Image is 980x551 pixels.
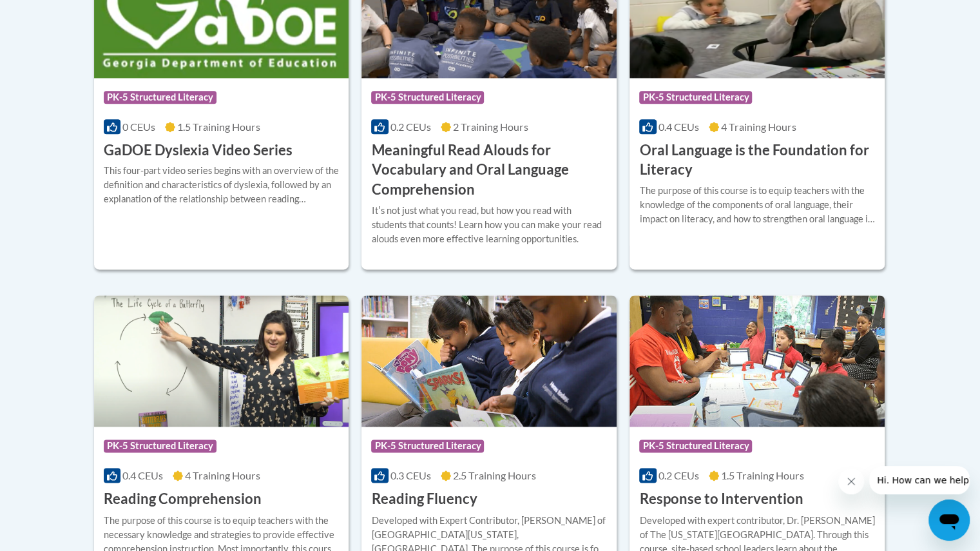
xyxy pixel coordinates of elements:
[104,91,216,104] span: PK-5 Structured Literacy
[629,295,885,427] img: Course Logo
[639,91,752,104] span: PK-5 Structured Literacy
[453,121,528,133] span: 2 Training Hours
[869,466,970,494] iframe: Message from company
[453,469,536,481] span: 2.5 Training Hours
[371,140,607,200] h3: Meaningful Read Alouds for Vocabulary and Oral Language Comprehension
[122,121,155,133] span: 0 CEUs
[639,140,875,180] h3: Oral Language is the Foundation for Literacy
[838,469,864,494] iframe: Close message
[390,469,431,481] span: 0.3 CEUs
[658,121,699,133] span: 0.4 CEUs
[371,440,484,452] span: PK-5 Structured Literacy
[721,469,804,481] span: 1.5 Training Hours
[104,140,293,160] h3: GaDOE Dyslexia Video Series
[639,489,803,509] h3: Response to Intervention
[94,295,349,427] img: Course Logo
[104,164,340,206] div: This four-part video series begins with an overview of the definition and characteristics of dysl...
[8,9,104,19] span: Hi. How can we help?
[371,91,484,104] span: PK-5 Structured Literacy
[639,184,875,226] div: The purpose of this course is to equip teachers with the knowledge of the components of oral lang...
[371,489,477,509] h3: Reading Fluency
[104,440,216,452] span: PK-5 Structured Literacy
[185,469,260,481] span: 4 Training Hours
[104,489,262,509] h3: Reading Comprehension
[122,469,163,481] span: 0.4 CEUs
[658,469,699,481] span: 0.2 CEUs
[177,121,260,133] span: 1.5 Training Hours
[928,499,970,541] iframe: Button to launch messaging window
[361,295,617,427] img: Course Logo
[371,204,607,246] div: Itʹs not just what you read, but how you read with students that counts! Learn how you can make y...
[639,440,752,452] span: PK-5 Structured Literacy
[390,121,431,133] span: 0.2 CEUs
[721,121,796,133] span: 4 Training Hours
